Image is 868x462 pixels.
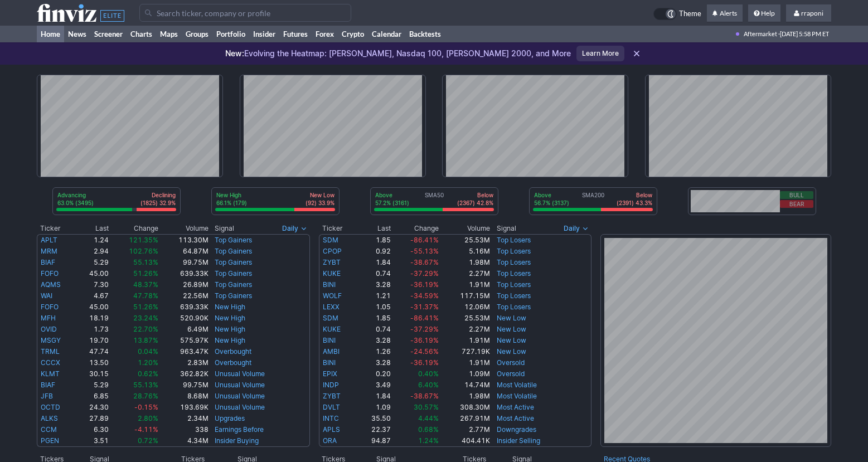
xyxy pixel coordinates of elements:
[215,291,252,300] a: Top Gainers
[358,313,391,324] td: 1.85
[215,258,252,266] a: Top Gainers
[215,347,251,356] a: Overbought
[41,358,60,367] a: CCCX
[159,435,209,447] td: 4.34M
[358,335,391,346] td: 3.28
[159,301,209,313] td: 639.33K
[439,234,490,246] td: 25.53M
[358,380,391,391] td: 3.49
[138,347,158,356] span: 0.04%
[215,425,264,434] a: Earnings Before
[133,291,158,300] span: 47.78%
[212,26,249,42] a: Portfolio
[439,357,490,368] td: 1.91M
[225,48,244,58] span: New:
[457,191,493,199] p: Below
[439,335,490,346] td: 1.91M
[279,223,310,234] button: Signals interval
[410,347,439,356] span: -24.56%
[159,324,209,335] td: 6.49M
[497,425,536,434] a: Downgrades
[617,191,652,199] p: Below
[323,425,340,434] a: APLS
[76,368,109,380] td: 30.15
[533,191,653,208] div: SMA200
[134,403,158,411] span: -0.15%
[215,224,234,233] span: Signal
[90,26,127,42] a: Screener
[216,191,247,199] p: New High
[410,392,439,400] span: -38.67%
[159,223,209,234] th: Volume
[127,26,156,42] a: Charts
[439,424,490,435] td: 2.77M
[139,4,351,22] input: Search
[780,200,813,208] button: Bear
[76,424,109,435] td: 6.30
[439,435,490,447] td: 404.41K
[76,290,109,301] td: 4.67
[439,268,490,279] td: 2.27M
[306,191,334,199] p: New Low
[76,402,109,413] td: 24.30
[159,346,209,357] td: 963.47K
[133,314,158,322] span: 23.24%
[41,347,60,356] a: TRML
[439,346,490,357] td: 727.19K
[497,303,531,311] a: Top Losers
[76,380,109,391] td: 5.29
[323,369,337,378] a: EPIX
[216,199,247,207] p: 66.1% (179)
[76,324,109,335] td: 1.73
[497,280,531,289] a: Top Losers
[323,392,341,400] a: ZYBT
[279,26,312,42] a: Futures
[215,358,251,367] a: Overbought
[215,325,245,333] a: New High
[358,246,391,257] td: 0.92
[138,414,158,422] span: 2.80%
[323,258,341,266] a: ZYBT
[358,234,391,246] td: 1.85
[418,369,439,378] span: 0.40%
[41,425,57,434] a: CCM
[358,424,391,435] td: 22.37
[76,413,109,424] td: 27.89
[41,381,55,389] a: BIAF
[159,268,209,279] td: 639.33K
[215,436,259,445] a: Insider Buying
[133,269,158,278] span: 51.26%
[159,402,209,413] td: 193.69K
[133,381,158,389] span: 55.13%
[497,314,526,322] a: New Low
[41,436,59,445] a: PGEN
[358,402,391,413] td: 1.09
[159,290,209,301] td: 22.56M
[358,301,391,313] td: 1.05
[323,358,336,367] a: BINI
[457,199,493,207] p: (2367) 42.8%
[159,279,209,290] td: 26.89M
[405,26,445,42] a: Backtests
[497,414,534,422] a: Most Active
[249,26,279,42] a: Insider
[418,414,439,422] span: 4.44%
[358,413,391,424] td: 35.50
[497,258,531,266] a: Top Losers
[410,236,439,244] span: -86.41%
[41,269,59,278] a: FOFO
[76,435,109,447] td: 3.51
[41,392,53,400] a: JFB
[37,26,64,42] a: Home
[410,314,439,322] span: -86.41%
[439,246,490,257] td: 5.16M
[358,368,391,380] td: 0.20
[323,269,341,278] a: KUKE
[41,303,59,311] a: FOFO
[439,413,490,424] td: 267.91M
[418,381,439,389] span: 6.40%
[215,392,265,400] a: Unusual Volume
[358,279,391,290] td: 3.28
[133,280,158,289] span: 48.37%
[138,369,158,378] span: 0.62%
